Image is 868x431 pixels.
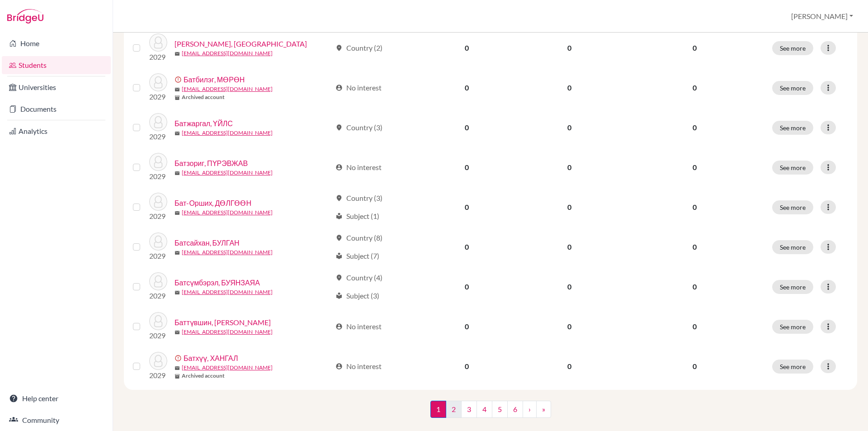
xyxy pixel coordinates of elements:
div: Subject (3) [335,290,379,301]
td: 0 [417,28,517,68]
span: mail [175,131,180,136]
td: 0 [517,227,622,267]
span: location_on [335,194,343,202]
b: Archived account [182,372,225,380]
a: [EMAIL_ADDRESS][DOMAIN_NAME] [182,85,273,93]
td: 0 [517,28,622,68]
img: Бат-Орших, ДӨЛГӨӨН [149,193,167,211]
a: Home [2,34,111,52]
span: mail [175,171,180,176]
a: [EMAIL_ADDRESS][DOMAIN_NAME] [182,49,273,57]
span: account_circle [335,363,343,370]
span: location_on [335,234,343,242]
img: Батжаргал, ҮЙЛС [149,113,167,131]
img: Батзориг, ПҮРЭВЖАВ [149,153,167,171]
p: 2029 [149,290,167,301]
span: inventory_2 [175,374,180,379]
p: 2029 [149,370,167,381]
span: local_library [335,213,343,220]
button: See more [772,81,813,95]
img: Bridge-U [7,9,43,24]
div: No interest [335,321,382,332]
span: location_on [335,44,343,52]
nav: ... [430,401,551,425]
p: 0 [628,361,761,372]
p: 2029 [149,211,167,222]
span: account_circle [335,84,343,91]
span: location_on [335,274,343,281]
p: 0 [628,122,761,133]
a: Help center [2,389,111,407]
p: 0 [628,242,761,252]
td: 0 [517,147,622,187]
p: 2029 [149,52,167,62]
p: 0 [628,321,761,332]
a: Students [2,56,111,74]
td: 0 [417,307,517,346]
div: No interest [335,162,382,173]
a: [EMAIL_ADDRESS][DOMAIN_NAME] [182,364,273,372]
a: » [536,401,551,418]
button: See more [772,161,813,175]
p: 0 [628,43,761,53]
span: account_circle [335,323,343,330]
p: 2029 [149,330,167,341]
p: 0 [628,202,761,213]
button: See more [772,121,813,135]
a: [EMAIL_ADDRESS][DOMAIN_NAME] [182,169,273,177]
p: 2029 [149,171,167,182]
a: 3 [461,401,477,418]
p: 0 [628,82,761,93]
img: Батсайхан, БУЛГАН [149,232,167,251]
img: Балдорж, АЗЖАРГАЛ [149,33,167,52]
a: [PERSON_NAME], [GEOGRAPHIC_DATA] [175,38,307,49]
button: [PERSON_NAME] [787,8,857,25]
td: 0 [517,187,622,227]
button: See more [772,200,813,214]
a: Analytics [2,122,111,140]
button: See more [772,240,813,254]
div: Subject (7) [335,251,379,261]
img: Батбилэг, МӨРӨН [149,73,167,91]
a: Батбилэг, МӨРӨН [184,74,245,85]
td: 0 [417,346,517,386]
p: 0 [628,281,761,292]
span: inventory_2 [175,95,180,100]
div: Country (4) [335,272,382,283]
span: local_library [335,292,343,299]
a: 2 [446,401,462,418]
span: location_on [335,124,343,131]
span: error_outline [175,355,184,362]
div: No interest [335,361,382,372]
p: 0 [628,162,761,173]
td: 0 [417,68,517,108]
a: 5 [492,401,508,418]
td: 0 [417,267,517,307]
button: See more [772,280,813,294]
span: error_outline [175,76,184,83]
a: Universities [2,78,111,96]
div: Subject (1) [335,211,379,222]
td: 0 [417,227,517,267]
div: Country (3) [335,122,382,133]
a: [EMAIL_ADDRESS][DOMAIN_NAME] [182,328,273,336]
b: Archived account [182,93,225,101]
td: 0 [517,346,622,386]
span: mail [175,290,180,295]
button: See more [772,320,813,334]
td: 0 [517,307,622,346]
a: Батсүмбэрэл, БУЯНЗАЯА [175,277,260,288]
span: mail [175,365,180,371]
img: Батсүмбэрэл, БУЯНЗАЯА [149,272,167,290]
span: mail [175,250,180,256]
a: 6 [507,401,523,418]
span: mail [175,87,180,92]
td: 0 [517,68,622,108]
img: Батхүү, ХАНГАЛ [149,352,167,370]
p: 2029 [149,131,167,142]
p: 2029 [149,91,167,102]
p: 2029 [149,251,167,261]
div: Country (8) [335,232,382,243]
button: See more [772,360,813,374]
span: mail [175,330,180,335]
